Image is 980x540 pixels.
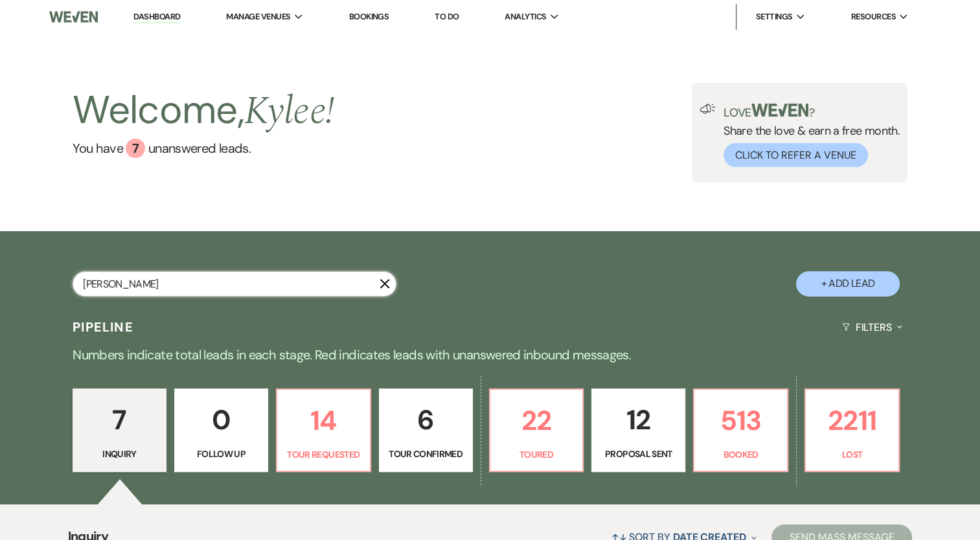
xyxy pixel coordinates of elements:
[814,447,891,462] p: Lost
[498,399,575,442] p: 22
[73,271,396,297] input: Search by name, event date, email address or phone number
[348,11,389,22] a: Bookings
[226,10,290,23] span: Manage Venues
[716,104,900,167] div: Share the love & earn a free month.
[591,388,685,473] a: 12Proposal Sent
[81,398,158,442] p: 7
[498,447,575,462] p: Toured
[702,447,779,462] p: Booked
[285,399,362,442] p: 14
[73,139,334,158] a: You have 7 unanswered leads.
[505,10,546,23] span: Analytics
[837,310,907,344] button: Filters
[81,447,158,461] p: Inquiry
[174,388,268,473] a: 0Follow Up
[387,447,464,461] p: Tour Confirmed
[702,399,779,442] p: 513
[814,399,891,442] p: 2211
[285,447,362,462] p: Tour Requested
[183,447,260,461] p: Follow Up
[24,344,957,365] p: Numbers indicate total leads in each stage. Red indicates leads with unanswered inbound messages.
[804,388,900,473] a: 2211Lost
[600,447,677,461] p: Proposal Sent
[244,82,334,141] span: Kylee !
[379,388,473,473] a: 6Tour Confirmed
[600,398,677,442] p: 12
[276,388,371,473] a: 14Tour Requested
[133,11,180,23] a: Dashboard
[126,139,145,158] div: 7
[724,104,900,118] p: Love ?
[850,10,895,23] span: Resources
[183,398,260,442] p: 0
[751,104,809,117] img: weven-logo-green.svg
[756,10,793,23] span: Settings
[796,271,900,297] button: + Add Lead
[387,398,464,442] p: 6
[700,104,716,114] img: loud-speaker-illustration.svg
[693,388,788,473] a: 513Booked
[49,3,98,30] img: Weven Logo
[73,318,133,336] h3: Pipeline
[724,143,868,167] button: Click to Refer a Venue
[73,83,334,139] h2: Welcome,
[435,11,459,22] a: To Do
[489,388,584,473] a: 22Toured
[73,388,166,473] a: 7Inquiry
